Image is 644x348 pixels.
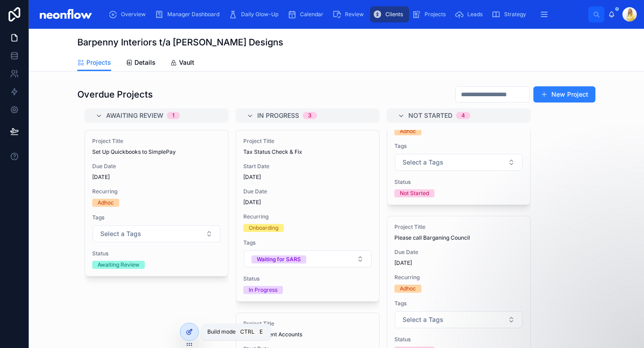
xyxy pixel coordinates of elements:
span: Tax Status Check & Fix [243,148,372,156]
div: scrollable content [102,4,588,24]
a: Project TitleSet Up Quickbooks to SimplePayDue Date[DATE]RecurringAdhocTagsSelect ButtonStatusAwa... [85,130,228,277]
iframe: Intercom notifications message [464,281,644,344]
div: 1 [172,112,174,119]
div: 4 [461,112,465,119]
span: Daily Glow-Up [241,11,278,18]
span: Due Date [92,163,221,170]
button: Select Button [244,250,371,268]
h1: Barpenny Interiors t/a [PERSON_NAME] Designs [77,36,283,49]
span: Project Title [92,138,221,145]
button: Select Button [395,154,523,171]
div: Adhoc [400,285,416,293]
button: Select Button [395,311,523,328]
span: Project Title [243,320,372,327]
span: [DATE] [243,174,372,181]
span: Set Up Quickbooks to SimplePay [92,148,221,156]
span: Project Title [243,138,372,145]
div: 3 [308,112,312,119]
div: Not Started [400,189,429,197]
a: Projects [77,54,111,71]
a: Clients [370,6,409,22]
a: Overview [106,6,152,22]
span: Status [394,178,523,186]
span: Ctrl [239,327,255,336]
span: Tags [92,214,221,221]
span: Management Accounts [243,331,372,338]
span: Tags [394,300,523,307]
div: In Progress [249,286,277,294]
a: Daily Glow-Up [226,6,285,22]
span: Due Date [243,188,372,195]
span: Start Date [243,163,372,170]
span: Calendar [300,11,323,18]
span: Status [394,336,523,343]
span: Details [134,58,156,67]
a: Project TitleTax Status Check & FixStart Date[DATE]Due Date[DATE]RecurringOnboardingTagsSelect Bu... [236,130,380,302]
span: Project Title [394,223,523,231]
span: [DATE] [243,199,372,206]
span: Strategy [504,11,526,18]
span: Tags [243,239,372,246]
span: Clients [385,11,403,18]
span: Status [243,275,372,282]
span: Recurring [92,188,221,195]
span: Please call Barganing Council [394,234,523,241]
span: Recurring [243,213,372,220]
a: Manager Dashboard [152,6,226,22]
img: App logo [36,7,95,22]
span: [DATE] [394,259,523,267]
span: In Progress [257,111,299,120]
a: Strategy [489,6,532,22]
div: Adhoc [98,199,114,207]
span: Leads [467,11,483,18]
div: Awaiting Review [98,261,139,269]
span: Not Started [408,111,452,120]
span: Manager Dashboard [167,11,219,18]
span: Due Date [394,249,523,256]
span: Review [345,11,364,18]
a: Projects [409,6,452,22]
button: New Project [533,86,595,103]
span: Vault [179,58,194,67]
span: [DATE] [92,174,221,181]
span: Build mode [207,328,236,335]
span: Overview [121,11,146,18]
span: Recurring [394,274,523,281]
a: Details [125,54,156,72]
span: Tags [394,143,523,150]
a: Calendar [285,6,330,22]
a: Leads [452,6,489,22]
a: Project TitleGoing through Charts Of AccountsDue Date[DATE]RecurringAdhocTagsSelect ButtonStatusN... [387,58,531,205]
span: Select a Tags [100,229,141,238]
div: Onboarding [249,224,278,232]
span: Projects [425,11,446,18]
span: Projects [86,58,111,67]
button: Select Button [93,225,220,242]
span: Awaiting Review [106,111,163,120]
a: Review [330,6,370,22]
span: Select a Tags [402,158,443,167]
div: Waiting for SARS [257,255,301,263]
span: E [257,328,264,335]
span: Status [92,250,221,257]
h1: Overdue Projects [77,88,153,101]
a: Vault [170,54,194,72]
span: Select a Tags [402,315,443,324]
div: Adhoc [400,127,416,135]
